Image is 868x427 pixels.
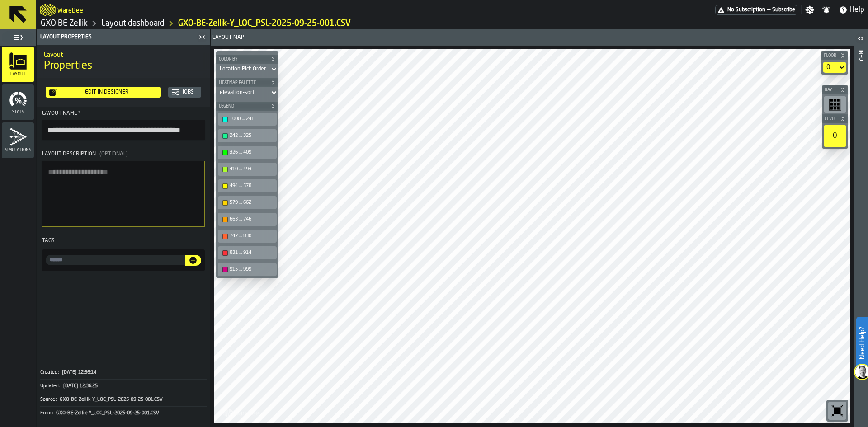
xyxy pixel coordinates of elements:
a: link-to-/wh/i/5fa160b1-7992-442a-9057-4226e3d2ae6d/designer [101,19,165,28]
button: Created:[DATE] 12:36:14 [40,366,207,379]
span: [DATE] 12:36:14 [62,370,96,375]
button: button-Edit in Designer [46,87,161,98]
textarea: Layout Description(Optional) [42,161,205,227]
input: button-toolbar-Layout Name [42,120,205,140]
h2: Sub Title [57,5,83,14]
button: button- [821,51,848,60]
div: 663 ... 746 [230,216,274,222]
span: Tags [42,238,55,244]
svg: Reset zoom and position [830,404,844,418]
span: Level [823,117,838,122]
label: button-toggle-Settings [802,5,818,14]
label: button-toolbar-Layout Name [42,110,205,140]
label: button-toggle-Toggle Full Menu [2,31,34,44]
span: Stats [2,110,34,115]
div: button-toolbar-undefined [826,400,848,422]
div: 0 [824,125,846,147]
div: Layout Name [42,110,205,117]
label: button-toggle-Help [835,5,868,15]
span: : [58,370,59,375]
span: : [59,383,60,389]
div: Jobs [179,89,198,95]
span: (Optional) [99,151,128,157]
div: 747 ... 830 [230,233,274,239]
span: Help [849,5,864,15]
div: button-toolbar-undefined [216,161,278,178]
header: Info [854,29,868,427]
div: button-toolbar-undefined [216,211,278,228]
div: Source [40,397,59,403]
span: Layout Map [212,34,244,41]
span: Subscribe [772,7,795,13]
div: 915 ... 999 [230,267,274,272]
div: DropdownMenuValue-default-floor [823,62,846,73]
button: button-Jobs [168,87,201,98]
button: button- [216,102,278,111]
label: button-toggle-Notifications [818,5,835,14]
div: From [40,410,55,416]
div: Layout Properties [38,34,196,40]
li: menu Layout [2,47,34,83]
div: DropdownMenuValue-elevation-sort [220,89,266,96]
div: Edit in Designer [57,89,157,95]
div: DropdownMenuValue-elevation-sort [216,87,278,98]
label: button-toggle-Open [854,31,867,47]
div: DropdownMenuValue-default-floor [826,64,834,71]
button: button- [216,78,278,87]
a: logo-header [216,404,267,422]
div: 831 ... 914 [230,250,274,256]
div: button-toolbar-undefined [216,127,278,144]
div: button-toolbar-undefined [216,178,278,194]
div: button-toolbar-undefined [216,228,278,244]
button: button- [185,255,201,266]
button: Source:GXO-BE-Zellik-Y_LOC_PSL-2025-09-25-001.CSV [40,393,207,406]
span: Simulations [2,148,34,153]
span: [DATE] 12:36:25 [63,383,98,389]
div: Created [40,370,61,375]
div: KeyValueItem-Created [40,366,207,379]
div: button-toolbar-undefined [216,144,278,161]
span: : [52,410,53,416]
button: From:GXO-BE-Zellik-Y_LOC_PSL-2025-09-25-001.CSV [40,407,207,420]
div: button-toolbar-undefined [822,94,848,114]
nav: Breadcrumb [40,18,452,29]
header: Layout Properties [37,29,210,45]
div: DropdownMenuValue-sortOrder [220,66,266,72]
a: link-to-/wh/i/5fa160b1-7992-442a-9057-4226e3d2ae6d/layouts/9dbdc5c8-98c2-47a7-9f9e-876e1d960e23 [178,19,351,28]
span: Required [78,110,81,117]
button: Updated:[DATE] 12:36:25 [40,380,207,393]
div: 242 ... 325 [230,133,274,139]
a: link-to-/wh/i/5fa160b1-7992-442a-9057-4226e3d2ae6d [41,19,88,28]
span: Properties [44,59,92,73]
span: Heatmap Palette [217,80,269,85]
input: input-value- input-value- [46,255,185,265]
div: Info [858,47,864,425]
div: button-toolbar-undefined [216,111,278,127]
div: Menu Subscription [715,5,797,15]
div: 1000 ... 241 [230,116,274,122]
span: : [56,397,57,403]
a: link-to-/wh/i/5fa160b1-7992-442a-9057-4226e3d2ae6d/pricing/ [715,5,797,15]
div: button-toolbar-undefined [216,261,278,278]
div: KeyValueItem-Source [40,393,207,406]
li: menu Simulations [2,122,34,159]
span: — [767,7,770,13]
label: Need Help? [857,318,867,368]
div: 326 ... 409 [230,150,274,155]
span: GXO-BE-Zellik-Y_LOC_PSL-2025-09-25-001.CSV [56,410,159,416]
button: button- [216,55,278,64]
label: button-toggle-Close me [196,32,208,42]
a: logo-header [40,2,56,18]
span: Bay [823,88,838,93]
div: title-Properties [37,45,210,78]
span: No Subscription [727,7,765,13]
div: KeyValueItem-Updated [40,379,207,393]
div: 579 ... 662 [230,200,274,206]
li: menu Stats [2,84,34,121]
div: 410 ... 493 [230,166,274,172]
span: Floor [822,53,838,58]
button: button- [822,114,848,123]
button: button- [822,85,848,94]
div: 494 ... 578 [230,183,274,189]
label: input-value- [46,255,185,265]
